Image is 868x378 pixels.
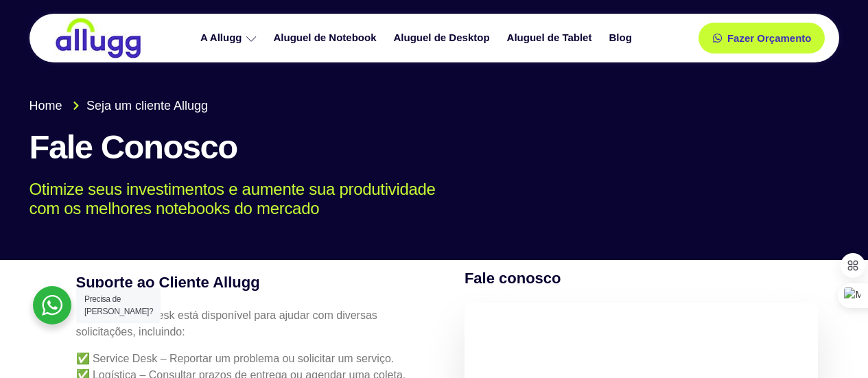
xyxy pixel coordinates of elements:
[30,97,62,115] span: Home
[84,294,153,316] span: Precisa de [PERSON_NAME]?
[193,26,267,50] a: A Allugg
[54,17,143,59] img: locação de TI é Allugg
[30,180,819,220] p: Otimize seus investimentos e aumente sua produtividade com os melhores notebooks do mercado
[500,26,602,50] a: Aluguel de Tablet
[267,26,387,50] a: Aluguel de Notebook
[727,33,812,43] span: Fazer Orçamento
[30,129,839,166] h1: Fale Conosco
[83,97,208,115] span: Seja um cliente Allugg
[76,307,425,340] p: Nosso Service Desk está disponível para ajudar com diversas solicitações, incluindo:
[465,267,819,290] h4: Fale conosco
[76,271,425,294] h4: Suporte ao Cliente Allugg
[602,26,642,50] a: Blog
[387,26,500,50] a: Aluguel de Desktop
[799,312,868,378] iframe: Chat Widget
[699,23,825,54] a: Fazer Orçamento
